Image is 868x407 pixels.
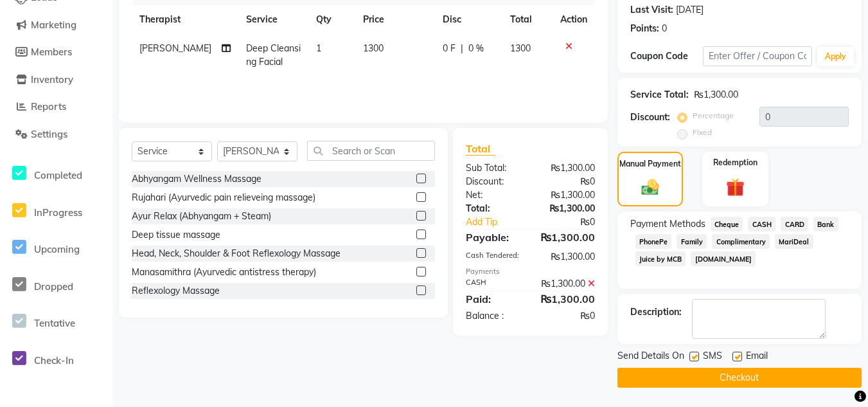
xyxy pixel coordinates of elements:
[246,42,301,68] span: Deep Cleansing Facial
[363,42,384,54] span: 1300
[139,42,211,54] span: [PERSON_NAME]
[713,157,757,168] label: Redemption
[748,217,775,231] span: CASH
[31,73,73,86] span: Inventory
[132,266,316,279] div: Manasamithra (Ayurvedic antistress therapy)
[662,22,667,35] div: 0
[355,5,435,34] th: Price
[34,206,82,219] span: InProgress
[775,234,813,249] span: MariDeal
[530,202,604,215] div: ₨1,300.00
[456,175,530,188] div: Discount:
[132,210,271,223] div: Ayur Relax (Abhyangam + Steam)
[132,5,238,34] th: Therapist
[813,217,838,231] span: Bank
[817,47,854,66] button: Apply
[456,309,530,323] div: Balance :
[132,247,341,260] div: Head, Neck, Shoulder & Foot Reflexology Massage
[461,42,463,55] span: |
[31,46,72,58] span: Members
[630,217,705,231] span: Payment Methods
[3,73,109,87] a: Inventory
[746,349,768,365] span: Email
[308,5,355,34] th: Qty
[3,100,109,114] a: Reports
[456,230,530,245] div: Payable:
[530,175,604,188] div: ₨0
[443,42,456,55] span: 0 F
[630,3,673,17] div: Last Visit:
[456,291,530,307] div: Paid:
[132,191,315,204] div: Rujahari (Ayurvedic pain relieveing massage)
[132,228,220,242] div: Deep tissue massage
[636,177,664,197] img: _cash.svg
[456,250,530,264] div: Cash Tendered:
[466,266,595,277] div: Payments
[693,127,712,138] label: Fixed
[530,277,604,291] div: ₨1,300.00
[3,45,109,60] a: Members
[34,243,80,255] span: Upcoming
[316,42,321,54] span: 1
[630,88,689,102] div: Service Total:
[510,42,531,54] span: 1300
[31,100,66,113] span: Reports
[34,169,82,181] span: Completed
[530,188,604,202] div: ₨1,300.00
[502,5,553,34] th: Total
[677,234,707,249] span: Family
[307,141,435,161] input: Search or Scan
[781,217,808,231] span: CARD
[468,42,484,55] span: 0 %
[619,158,681,170] label: Manual Payment
[3,127,109,142] a: Settings
[720,176,750,199] img: _gift.svg
[456,202,530,215] div: Total:
[635,234,672,249] span: PhonePe
[703,46,812,66] input: Enter Offer / Coupon Code
[31,128,67,140] span: Settings
[553,5,595,34] th: Action
[543,215,605,229] div: ₨0
[693,110,734,122] label: Percentage
[694,88,738,102] div: ₨1,300.00
[530,309,604,323] div: ₨0
[712,234,770,249] span: Complimentary
[635,251,686,266] span: Juice by MCB
[238,5,308,34] th: Service
[676,3,704,17] div: [DATE]
[466,142,495,156] span: Total
[435,5,502,34] th: Disc
[3,18,109,33] a: Marketing
[456,161,530,175] div: Sub Total:
[630,111,670,124] div: Discount:
[456,215,542,229] a: Add Tip
[530,161,604,175] div: ₨1,300.00
[34,280,73,293] span: Dropped
[456,277,530,291] div: CASH
[132,284,220,298] div: Reflexology Massage
[456,188,530,202] div: Net:
[630,305,682,319] div: Description:
[617,368,862,388] button: Checkout
[630,22,659,35] div: Points:
[31,19,76,31] span: Marketing
[711,217,743,231] span: Cheque
[34,317,75,329] span: Tentative
[703,349,722,365] span: SMS
[34,354,74,366] span: Check-In
[530,291,604,307] div: ₨1,300.00
[691,251,756,266] span: [DOMAIN_NAME]
[630,50,703,63] div: Coupon Code
[530,250,604,264] div: ₨1,300.00
[132,172,261,186] div: Abhyangam Wellness Massage
[617,349,684,365] span: Send Details On
[530,230,604,245] div: ₨1,300.00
